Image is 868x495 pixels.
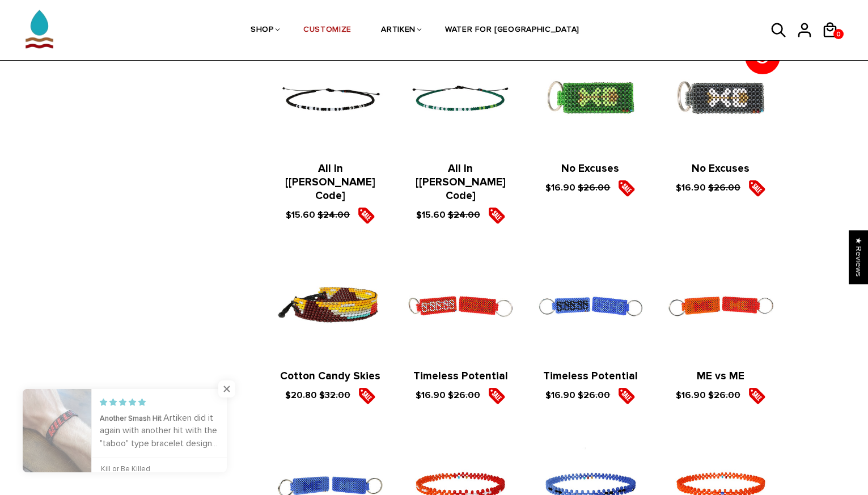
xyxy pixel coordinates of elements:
a: ME vs ME [697,370,744,383]
a: All In [[PERSON_NAME] Code] [416,162,506,202]
s: $26.00 [448,390,480,401]
span: $16.90 [545,182,575,193]
a: CUSTOMIZE [303,1,352,61]
a: WATER FOR [GEOGRAPHIC_DATA] [445,1,579,61]
img: sale5.png [358,207,375,224]
span: $15.60 [416,209,446,220]
a: All In [[PERSON_NAME] Code] [285,162,375,202]
img: sale5.png [488,207,505,224]
img: sale5.png [618,387,635,404]
a: SHOP [251,1,274,61]
s: $26.00 [708,182,740,193]
span: $16.90 [416,390,446,401]
s: $26.00 [708,390,740,401]
s: $24.00 [448,209,480,220]
s: $32.00 [319,390,350,401]
a: 0 [833,29,844,39]
img: sale5.png [748,387,765,404]
a: Timeless Potential [543,370,638,383]
span: $16.90 [545,390,575,401]
s: $26.00 [578,390,610,401]
s: $26.00 [578,182,610,193]
a: Cotton Candy Skies [280,370,380,383]
img: sale5.png [488,387,505,404]
span: Close popup widget [218,380,235,397]
a: Timeless Potential [413,370,508,383]
img: sale5.png [748,180,765,197]
span: $15.60 [286,209,315,220]
span: $16.90 [676,182,706,193]
img: sale5.png [358,387,375,404]
a: ARTIKEN [381,1,416,61]
span: $16.90 [676,390,706,401]
s: $24.00 [317,209,350,220]
span: 0 [833,27,844,41]
img: sale5.png [618,180,635,197]
a: No Excuses [561,162,619,175]
a: No Excuses [692,162,750,175]
span: $20.80 [285,390,317,401]
div: Click to open Judge.me floating reviews tab [849,230,868,284]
